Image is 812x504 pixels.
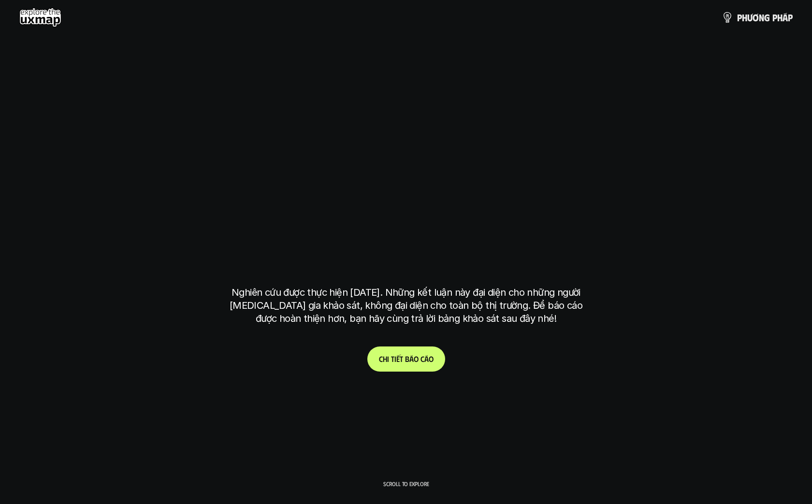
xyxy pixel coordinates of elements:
[383,354,387,363] span: h
[373,124,446,135] h6: Kết quả nghiên cứu
[225,286,587,325] p: Nghiên cứu được thực hiện [DATE]. Những kết luận này đại diện cho những người [MEDICAL_DATA] gia ...
[429,354,434,363] span: o
[396,354,400,363] span: ế
[391,354,394,363] span: t
[387,354,389,363] span: i
[394,354,396,363] span: i
[788,12,793,23] span: p
[420,354,424,363] span: c
[409,354,414,363] span: á
[742,12,747,23] span: h
[783,12,788,23] span: á
[759,12,764,23] span: n
[405,354,409,363] span: b
[722,8,793,27] a: phươngpháp
[737,12,742,23] span: p
[379,354,383,363] span: C
[753,12,759,23] span: ơ
[230,148,582,188] h1: phạm vi công việc của
[747,12,753,23] span: ư
[414,354,419,363] span: o
[383,480,429,487] p: Scroll to explore
[772,12,777,23] span: p
[424,354,429,363] span: á
[234,224,579,265] h1: tại [GEOGRAPHIC_DATA]
[777,12,783,23] span: h
[764,12,770,23] span: g
[400,354,403,363] span: t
